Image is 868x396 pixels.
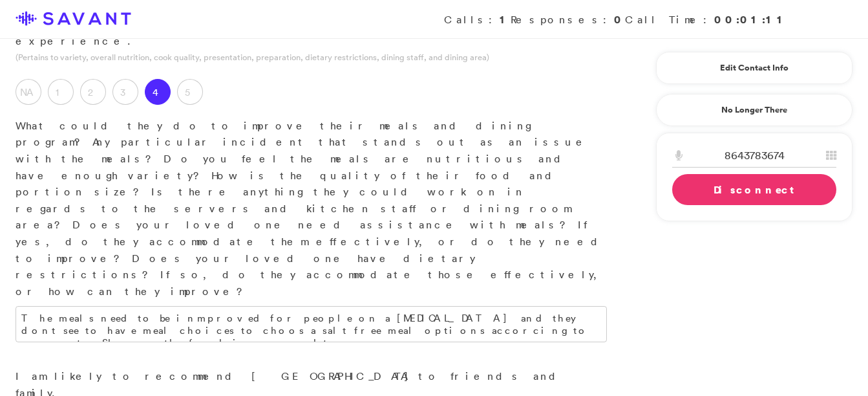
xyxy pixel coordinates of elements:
label: 4 [145,79,171,105]
strong: 0 [614,12,625,27]
label: 1 [48,79,74,105]
label: 3 [112,79,138,105]
p: (Pertains to variety, overall nutrition, cook quality, presentation, preparation, dietary restric... [16,51,607,63]
a: Edit Contact Info [672,58,836,78]
a: No Longer There [656,94,852,126]
label: 2 [80,79,106,105]
strong: 00:01:11 [714,12,788,27]
label: 5 [177,79,203,105]
label: NA [16,79,41,105]
p: What could they do to improve their meals and dining program? Any particular incident that stands... [16,118,607,300]
a: Disconnect [672,174,836,205]
strong: 1 [500,12,511,27]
